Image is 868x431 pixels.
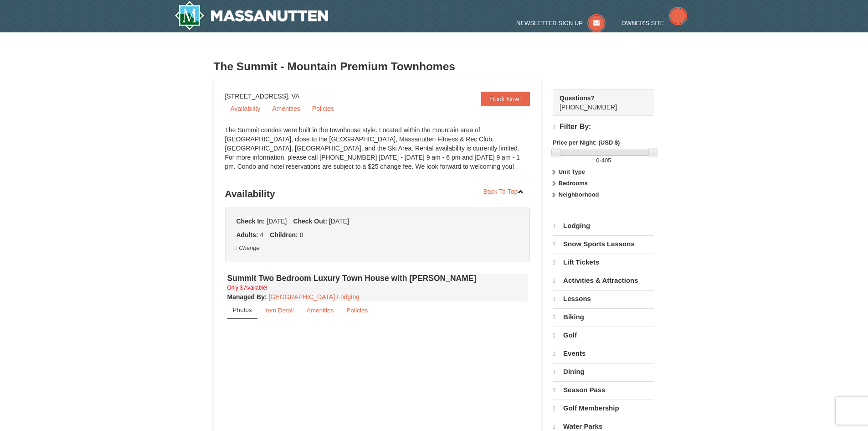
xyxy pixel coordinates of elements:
[227,274,528,283] h4: Summit Two Bedroom Luxury Town House with [PERSON_NAME]
[175,1,329,30] a: Massanutten Resort
[329,218,349,225] span: [DATE]
[553,381,654,399] a: Season Pass
[307,307,334,314] small: Amenities
[553,363,654,380] a: Dining
[307,102,339,115] a: Policies
[264,307,294,314] small: Item Detail
[267,218,287,225] span: [DATE]
[553,272,654,289] a: Activities & Attractions
[225,125,530,180] div: The Summit condos were built in the townhouse style. Located within the mountain area of [GEOGRAP...
[621,20,664,26] span: Owner's Site
[267,102,305,115] a: Amenities
[601,157,611,164] span: 405
[481,92,530,106] a: Book Now!
[270,231,298,239] strong: Children:
[260,231,264,239] span: 4
[596,157,599,164] span: 0
[301,301,340,319] a: Amenities
[340,301,374,319] a: Policies
[233,306,252,313] small: Photos
[553,327,654,344] a: Golf
[553,123,654,131] h4: Filter By:
[227,293,265,301] span: Managed By
[175,1,329,30] img: Massanutten Resort Logo
[553,235,654,253] a: Snow Sports Lessons
[258,301,300,319] a: Item Detail
[227,301,257,319] a: Photos
[516,20,606,26] a: Newsletter Sign Up
[553,218,654,234] a: Lodging
[227,285,267,291] small: Only 3 Available!
[225,185,530,203] h3: Availability
[300,231,303,239] span: 0
[236,231,258,239] strong: Adults:
[553,308,654,326] a: Biking
[560,94,595,102] strong: Questions?
[516,20,583,26] span: Newsletter Sign Up
[234,243,260,253] button: Change
[553,254,654,271] a: Lift Tickets
[559,168,585,175] strong: Unit Type
[478,185,530,198] a: Back To Top
[227,293,267,301] strong: :
[553,156,654,165] label: -
[559,180,588,187] strong: Bedrooms
[621,20,687,26] a: Owner's Site
[553,139,620,146] strong: Price per Night: (USD $)
[236,218,265,225] strong: Check In:
[346,307,368,314] small: Policies
[293,218,327,225] strong: Check Out:
[553,400,654,417] a: Golf Membership
[225,102,266,115] a: Availability
[553,290,654,307] a: Lessons
[553,345,654,362] a: Events
[560,93,638,111] span: [PHONE_NUMBER]
[559,191,599,198] strong: Neighborhood
[214,57,655,76] h3: The Summit - Mountain Premium Townhomes
[269,293,360,301] a: [GEOGRAPHIC_DATA] Lodging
